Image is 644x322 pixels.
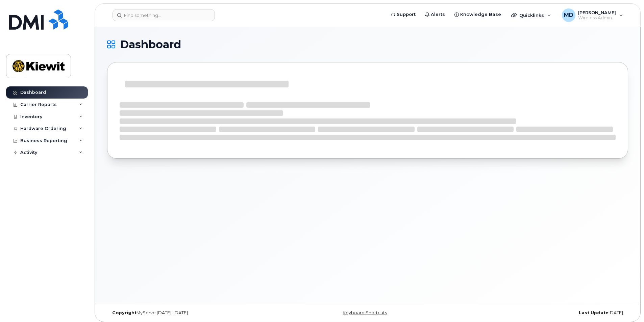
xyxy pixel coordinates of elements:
[579,310,609,315] strong: Last Update
[343,310,387,315] a: Keyboard Shortcuts
[107,310,281,316] div: MyServe [DATE]–[DATE]
[454,310,628,316] div: [DATE]
[120,39,181,50] span: Dashboard
[112,310,137,315] strong: Copyright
